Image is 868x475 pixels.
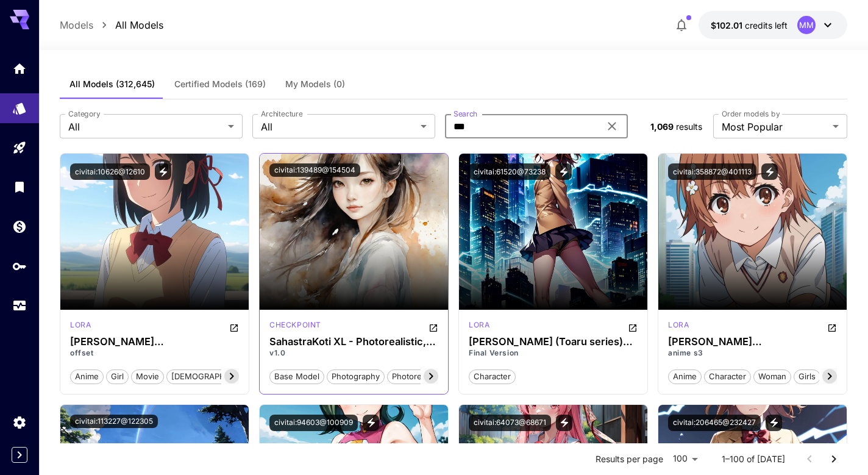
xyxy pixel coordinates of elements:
p: lora [668,320,689,330]
span: All [261,120,416,134]
div: 100 [668,450,702,468]
span: movie [132,371,163,383]
button: civitai:113227@122305 [70,415,158,428]
button: civitai:358872@401113 [668,163,756,180]
div: Pony [668,320,689,334]
button: Expand sidebar [12,447,27,463]
h3: SahastraKoti XL - Photorealistic, SFW, NSFW, True [269,336,438,348]
button: girl [106,368,129,384]
span: woman [754,371,791,383]
a: All Models [115,18,163,32]
button: View trigger words [363,415,379,431]
div: $102.01425 [711,19,788,32]
button: anime [668,368,702,384]
button: View trigger words [556,415,572,431]
button: photography [327,368,385,384]
label: Order models by [722,109,780,119]
span: $102.01 [711,20,745,30]
p: lora [469,320,489,330]
button: Open in CivitAI [229,320,239,334]
p: anime s3 [668,348,837,359]
label: Category [68,109,101,119]
div: SDXL 1.0 [269,320,321,334]
div: Usage [12,298,27,313]
div: Library [12,179,27,195]
button: $102.01425MM [699,11,847,39]
span: All Models (312,645) [69,79,155,90]
button: Open in CivitAI [429,320,438,334]
button: civitai:10626@12610 [70,163,150,180]
button: View trigger words [766,415,782,431]
span: [DEMOGRAPHIC_DATA] [167,371,264,383]
span: base model [270,371,324,383]
button: character [704,368,751,384]
h3: [PERSON_NAME] (Toaru series)「とあるシリーズ・[PERSON_NAME]」 [469,336,638,348]
span: All [68,120,223,134]
button: civitai:206465@232427 [668,415,761,431]
p: offset [70,348,239,359]
span: character [705,371,750,383]
button: civitai:64073@68671 [469,415,551,431]
span: photography [327,371,384,383]
div: Settings [12,415,27,430]
div: Misaka Mikoto (Toaru series)「とあるシリーズ・御坂美琴」 [469,336,638,348]
p: 1–100 of [DATE] [722,453,785,465]
button: Open in CivitAI [827,320,837,334]
span: 1,069 [650,121,674,132]
button: civitai:61520@73238 [469,163,550,180]
p: v1.0 [269,348,438,359]
div: API Keys [12,259,27,274]
button: photorealism [387,368,446,384]
button: character [469,368,516,384]
div: SD 1.5 [469,320,489,334]
h3: [PERSON_NAME] ([PERSON_NAME]) - A Certain Scientific Railgun (とある科学の超電磁砲) [668,336,837,348]
button: Open in CivitAI [628,320,638,334]
button: anime [70,368,104,384]
span: Most Popular [722,120,828,134]
div: Mikoto Misaka (御坂 美琴) - A Certain Scientific Railgun (とある科学の超電磁砲) [668,336,837,348]
div: MM [797,16,816,34]
div: Playground [12,140,27,155]
button: girls [794,368,820,384]
div: Home [12,57,27,73]
p: lora [70,320,91,330]
span: credits left [745,20,788,30]
p: Final Version [469,348,638,359]
div: Makoto Shinkai (Your Name + substyles) Style LoRA [70,336,239,348]
label: Architecture [261,109,302,119]
span: anime [71,371,103,383]
p: Results per page [596,453,663,465]
button: View trigger words [761,163,778,180]
button: civitai:94603@100909 [269,415,358,431]
h3: [PERSON_NAME] [PERSON_NAME] (Your Name + substyles) Style LoRA [70,336,239,348]
button: woman [753,368,791,384]
button: base model [269,368,324,384]
div: Wallet [12,219,27,234]
span: anime [669,371,701,383]
div: Models [12,101,27,116]
a: Models [60,18,93,32]
span: Certified Models (169) [174,79,266,90]
button: View trigger words [155,163,171,180]
div: SD 1.5 [70,320,91,334]
span: photorealism [388,371,445,383]
button: civitai:139489@154504 [269,163,360,177]
label: Search [454,109,477,119]
span: My Models (0) [285,79,345,90]
button: View trigger words [555,163,572,180]
button: Go to next page [822,447,846,471]
span: girl [107,371,128,383]
span: character [469,371,515,383]
nav: breadcrumb [60,18,163,32]
span: girls [794,371,820,383]
button: [DEMOGRAPHIC_DATA] [166,368,265,384]
p: checkpoint [269,320,321,330]
button: movie [131,368,164,384]
span: results [676,121,702,132]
